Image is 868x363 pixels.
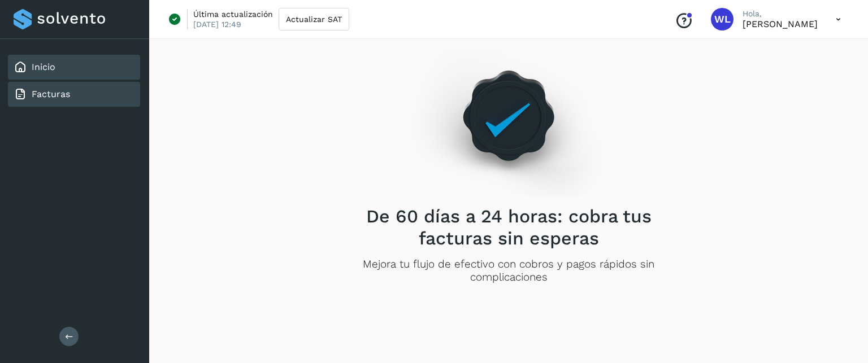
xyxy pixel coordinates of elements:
[32,62,55,72] a: Inicio
[279,8,349,30] button: Actualizar SAT
[193,9,273,19] p: Última actualización
[411,31,606,196] img: Empty state image
[8,82,140,107] div: Facturas
[743,9,818,19] p: Hola,
[743,19,818,29] p: Wilberth López Baliño
[193,19,241,29] p: [DATE] 12:49
[286,15,342,23] span: Actualizar SAT
[348,258,670,284] p: Mejora tu flujo de efectivo con cobros y pagos rápidos sin complicaciones
[8,55,140,80] div: Inicio
[32,89,70,99] a: Facturas
[348,205,670,249] h2: De 60 días a 24 horas: cobra tus facturas sin esperas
